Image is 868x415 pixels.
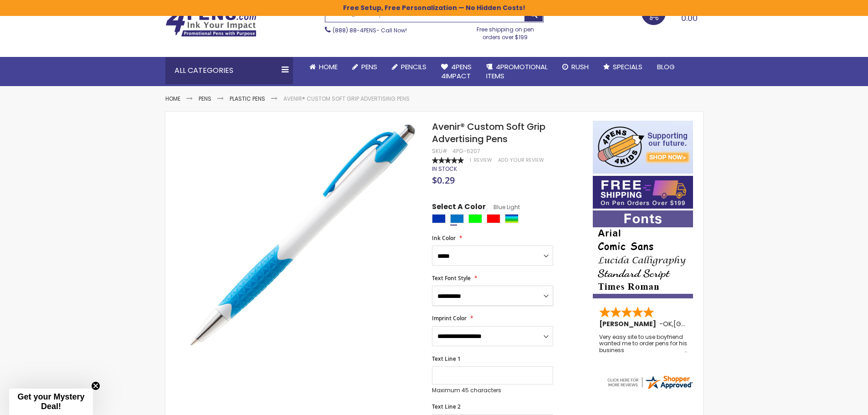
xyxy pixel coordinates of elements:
div: Lime Green [468,214,482,223]
span: Pens [361,62,377,72]
span: [GEOGRAPHIC_DATA] [673,319,740,328]
a: Specials [596,57,650,77]
a: Pencils [385,57,434,77]
div: Blue Light [450,214,464,223]
a: Plastic Pens [230,95,265,102]
a: 1 Review [470,157,493,164]
span: Pencils [401,62,426,72]
div: Get your Mystery Deal!Close teaser [9,389,93,415]
div: Assorted [505,214,519,223]
span: 1 [470,157,471,164]
span: Avenir® Custom Soft Grip Advertising Pens [432,120,545,145]
span: [PERSON_NAME] [599,319,659,328]
span: Rush [571,62,589,72]
a: (888) 88-4PENS [333,26,376,34]
img: 4Pens Custom Pens and Promotional Products [165,8,257,37]
span: - , [659,319,740,328]
span: 4Pens 4impact [441,62,472,81]
div: Availability [432,165,457,173]
div: Free shipping on pen orders over $199 [467,22,544,41]
a: Home [165,95,180,102]
span: Text Font Style [432,274,471,282]
span: Review [474,157,492,164]
a: Pens [199,95,211,102]
span: Text Line 1 [432,355,461,363]
div: Very easy site to use boyfriend wanted me to order pens for his business [599,334,688,354]
img: 4pens 4 kids [593,121,693,174]
div: 4PG-6207 [452,148,480,155]
span: $0.29 [432,174,455,186]
span: 4PROMOTIONAL ITEMS [486,62,548,81]
div: Red [487,214,500,223]
span: 0.00 [681,12,698,24]
span: Imprint Color [432,314,467,322]
span: Ink Color [432,234,456,242]
span: Blog [657,62,675,72]
p: Maximum 45 characters [432,387,553,394]
span: Text Line 2 [432,403,461,410]
strong: SKU [432,147,449,155]
span: Blue Light [486,203,520,211]
a: Add Your Review [498,157,544,164]
button: Close teaser [91,381,100,390]
span: In stock [432,165,457,173]
a: 4PROMOTIONALITEMS [479,57,555,87]
a: Rush [555,57,596,77]
a: 4pens.com certificate URL [606,384,693,392]
a: Blog [650,57,682,77]
span: Specials [613,62,642,72]
li: Avenir® Custom Soft Grip Advertising Pens [283,95,410,102]
img: 4pens.com widget logo [606,374,693,390]
img: Free shipping on orders over $199 [593,176,693,209]
a: Pens [345,57,385,77]
div: Blue [432,214,446,223]
a: 4Pens4impact [434,57,479,87]
div: 100% [432,157,464,164]
span: Get your Mystery Deal! [17,392,84,411]
span: Select A Color [432,202,486,214]
span: OK [663,319,672,328]
a: Home [302,57,345,77]
img: avenir-custom-soft-grip-advertising-pens-lt-blue_1.jpg [184,120,420,356]
span: - Call Now! [333,26,407,34]
div: All Categories [165,57,293,84]
span: Home [319,62,338,72]
img: font-personalization-examples [593,210,693,298]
